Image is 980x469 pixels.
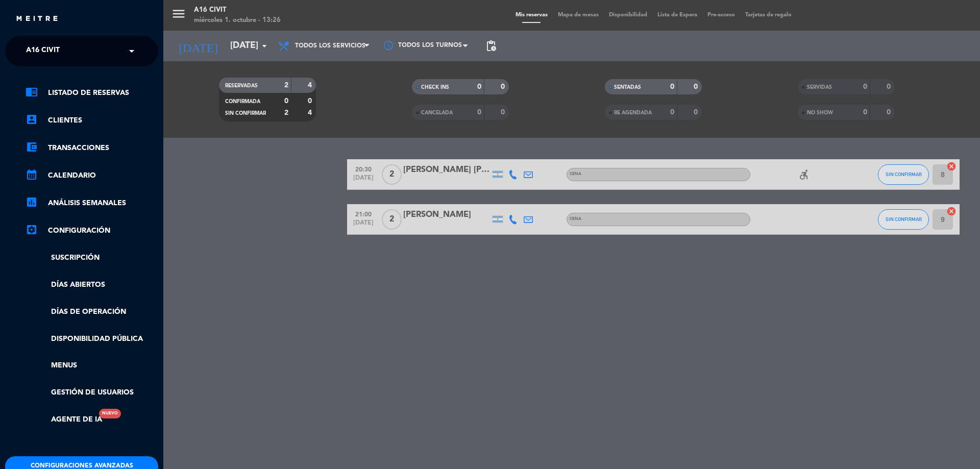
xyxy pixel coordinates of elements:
[26,114,158,127] a: account_boxClientes
[26,142,158,154] a: account_balance_walletTransacciones
[26,169,158,182] a: calendar_monthCalendario
[26,225,158,237] a: Configuración
[26,360,158,372] a: Menus
[26,224,38,236] i: settings_applications
[26,113,38,126] i: account_box
[26,197,158,209] a: assessmentANÁLISIS SEMANALES
[99,409,121,418] div: Nuevo
[26,414,102,426] a: Agente de IANuevo
[26,333,158,345] a: Disponibilidad pública
[26,306,158,318] a: Días de Operación
[26,196,38,208] i: assessment
[26,87,158,99] a: chrome_reader_modeListado de Reservas
[26,252,158,264] a: Suscripción
[26,168,38,181] i: calendar_month
[26,279,158,291] a: Días abiertos
[26,141,38,153] i: account_balance_wallet
[15,15,59,23] img: MEITRE
[26,40,60,62] span: A16 Civit
[26,86,38,98] i: chrome_reader_mode
[26,387,158,399] a: Gestión de usuarios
